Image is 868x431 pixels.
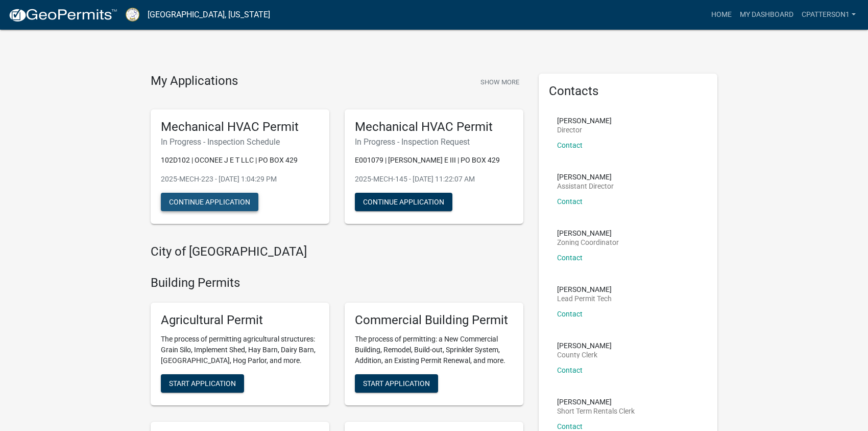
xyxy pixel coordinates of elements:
p: [PERSON_NAME] [557,117,612,124]
p: [PERSON_NAME] [557,230,619,237]
p: The process of permitting: a New Commercial Building, Remodel, Build-out, Sprinkler System, Addit... [355,334,513,366]
a: cpatterson1 [798,5,860,25]
h4: Building Permits [151,276,523,290]
a: Contact [557,310,583,318]
a: Contact [557,366,583,374]
p: [PERSON_NAME] [557,173,614,180]
h4: My Applications [151,74,238,89]
p: [PERSON_NAME] [557,398,635,405]
h5: Agricultural Permit [161,313,319,328]
h6: In Progress - Inspection Request [355,137,513,147]
p: County Clerk [557,351,612,358]
p: 2025-MECH-223 - [DATE] 1:04:29 PM [161,174,319,185]
h6: In Progress - Inspection Schedule [161,137,319,147]
button: Start Application [161,374,244,393]
h5: Mechanical HVAC Permit [355,120,513,134]
a: Contact [557,422,583,430]
a: Home [707,5,736,25]
h5: Commercial Building Permit [355,313,513,328]
button: Start Application [355,374,438,393]
p: [PERSON_NAME] [557,286,612,293]
h5: Mechanical HVAC Permit [161,120,319,134]
a: Contact [557,197,583,206]
a: My Dashboard [736,5,798,25]
a: Contact [557,254,583,262]
p: 102D102 | OCONEE J E T LLC | PO BOX 429 [161,155,319,166]
p: Assistant Director [557,183,614,190]
a: [GEOGRAPHIC_DATA], [US_STATE] [148,6,270,24]
button: Show More [476,74,523,90]
img: Putnam County, Georgia [126,8,139,21]
p: [PERSON_NAME] [557,342,612,349]
p: Zoning Coordinator [557,239,619,246]
button: Continue Application [355,193,452,211]
button: Continue Application [161,193,258,211]
span: Start Application [363,379,430,387]
a: Contact [557,141,583,149]
h5: Contacts [549,84,707,99]
p: Director [557,126,612,133]
p: The process of permitting agricultural structures: Grain Silo, Implement Shed, Hay Barn, Dairy Ba... [161,334,319,366]
p: 2025-MECH-145 - [DATE] 11:22:07 AM [355,174,513,185]
p: Lead Permit Tech [557,295,612,302]
p: Short Term Rentals Clerk [557,407,635,415]
p: E001079 | [PERSON_NAME] E III | PO BOX 429 [355,155,513,166]
span: Start Application [169,379,236,387]
h4: City of [GEOGRAPHIC_DATA] [151,244,523,259]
